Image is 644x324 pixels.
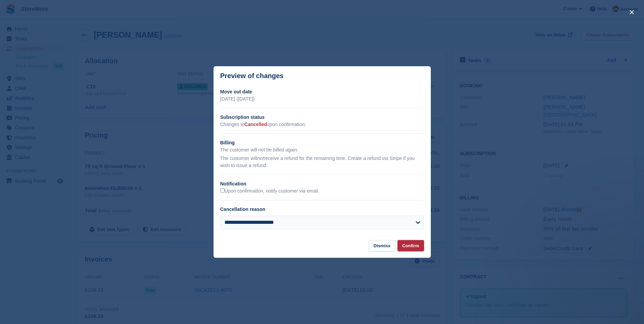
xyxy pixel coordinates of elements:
p: The customer will not be billed again. [220,146,424,154]
p: Changes to upon confirmation. [220,121,424,128]
h2: Notification [220,180,424,187]
label: Cancellation reason [220,206,265,212]
button: Dismiss [369,240,395,251]
h2: Subscription status [220,114,424,121]
p: The customer will receive a refund for the remaining time. Create a refund via Stripe if you wish... [220,155,424,169]
p: [DATE] ([DATE]) [220,95,424,103]
label: Upon confirmation, notify customer via email. [220,188,319,194]
em: not [257,156,263,161]
p: Preview of changes [220,72,284,80]
h2: Move out date [220,88,424,95]
input: Upon confirmation, notify customer via email. [220,188,225,193]
button: close [626,7,637,18]
span: Cancelled [244,122,267,127]
h2: Billing [220,139,424,146]
button: Confirm [398,240,424,251]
